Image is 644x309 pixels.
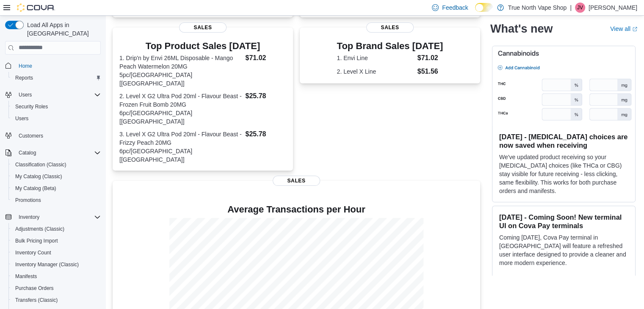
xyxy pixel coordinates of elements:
span: Adjustments (Classic) [12,224,101,234]
span: Classification (Classic) [15,161,66,168]
h3: Top Brand Sales [DATE] [337,41,443,51]
button: Users [15,90,35,100]
span: JV [577,3,583,13]
dd: $71.02 [417,53,443,63]
button: Inventory [2,211,104,223]
dt: 2. Level X Line [337,67,414,76]
a: Users [12,113,32,124]
span: My Catalog (Classic) [12,171,101,182]
button: Classification (Classic) [8,159,104,171]
a: My Catalog (Classic) [12,171,66,182]
span: Transfers (Classic) [15,297,58,303]
dt: 1. Drip'n by Envi 26ML Disposable - Mango Peach Watermelon 20MG 5pc/[GEOGRAPHIC_DATA] [[GEOGRAPHI... [119,54,242,88]
dd: $71.02 [245,53,286,63]
p: [PERSON_NAME] [589,3,637,13]
span: Inventory Manager (Classic) [15,261,79,268]
button: Catalog [2,147,104,159]
a: Security Roles [12,102,51,112]
span: Catalog [19,149,36,156]
button: Promotions [8,194,104,206]
p: | [570,3,572,13]
dd: $25.78 [245,129,286,139]
h2: What's new [490,22,553,36]
span: Catalog [15,148,101,158]
span: Classification (Classic) [12,160,101,170]
button: Inventory Manager (Classic) [8,259,104,270]
a: Inventory Manager (Classic) [12,259,82,270]
span: Inventory [19,214,39,221]
a: Classification (Classic) [12,160,70,170]
h3: [DATE] - Coming Soon! New terminal UI on Cova Pay terminals [499,213,628,230]
input: Dark Mode [475,3,493,12]
button: Users [8,113,104,124]
p: We've updated product receiving so your [MEDICAL_DATA] choices (like THCa or CBG) stay visible fo... [499,153,628,195]
button: My Catalog (Classic) [8,171,104,182]
span: Inventory Count [12,248,101,258]
h3: [DATE] - [MEDICAL_DATA] choices are now saved when receiving [499,132,628,149]
a: Adjustments (Classic) [12,224,68,234]
p: True North Vape Shop [508,3,567,13]
span: Home [19,63,32,69]
button: Inventory Count [8,247,104,259]
p: Coming [DATE], Cova Pay terminal in [GEOGRAPHIC_DATA] will feature a refreshed user interface des... [499,233,628,267]
span: My Catalog (Beta) [12,183,101,193]
span: Sales [366,22,414,33]
button: Bulk Pricing Import [8,235,104,247]
button: Security Roles [8,101,104,113]
dt: 3. Level X G2 Ultra Pod 20ml - Flavour Beast - Frizzy Peach 20MG 6pc/[GEOGRAPHIC_DATA] [[GEOGRAPH... [119,130,242,164]
span: Manifests [12,271,101,281]
img: Cova [17,3,55,12]
div: Jessica Vape [575,3,585,13]
span: Promotions [15,197,41,204]
dt: 1. Envi Line [337,54,414,62]
span: Sales [273,176,320,186]
span: Load All Apps in [GEOGRAPHIC_DATA] [24,21,101,38]
a: Transfers (Classic) [12,295,61,305]
button: Users [2,89,104,101]
button: Inventory [15,212,43,222]
a: Purchase Orders [12,283,57,293]
button: Reports [8,72,104,84]
span: Transfers (Classic) [12,295,101,305]
span: Security Roles [12,102,101,112]
a: Promotions [12,195,44,205]
span: Security Roles [15,103,48,110]
span: Users [15,90,101,100]
a: Customers [15,131,47,141]
svg: External link [632,27,637,32]
span: Bulk Pricing Import [12,236,101,246]
button: Catalog [15,148,39,158]
span: Customers [15,130,101,141]
span: Customers [19,132,43,139]
span: My Catalog (Beta) [15,185,56,192]
h3: Top Product Sales [DATE] [119,41,286,51]
span: Home [15,61,101,71]
a: View allExternal link [610,25,637,32]
span: Users [19,91,32,98]
button: Adjustments (Classic) [8,223,104,235]
dt: 2. Level X G2 Ultra Pod 20ml - Flavour Beast - Frozen Fruit Bomb 20MG 6pc/[GEOGRAPHIC_DATA] [[GEO... [119,92,242,126]
button: Purchase Orders [8,282,104,294]
span: Bulk Pricing Import [15,237,58,244]
span: Reports [15,74,33,81]
span: Purchase Orders [12,283,101,293]
a: Manifests [12,271,40,281]
span: Promotions [12,195,101,205]
span: Inventory Manager (Classic) [12,259,101,270]
button: Home [2,60,104,72]
span: Feedback [442,3,468,12]
a: My Catalog (Beta) [12,183,60,193]
span: Users [12,113,101,124]
a: Inventory Count [12,248,55,258]
button: Transfers (Classic) [8,294,104,306]
dd: $51.56 [417,66,443,77]
span: Reports [12,73,101,83]
span: Inventory Count [15,249,51,256]
span: Adjustments (Classic) [15,226,64,232]
a: Reports [12,73,36,83]
span: Users [15,115,28,122]
span: Purchase Orders [15,285,54,292]
span: Sales [179,22,227,33]
button: Customers [2,130,104,142]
